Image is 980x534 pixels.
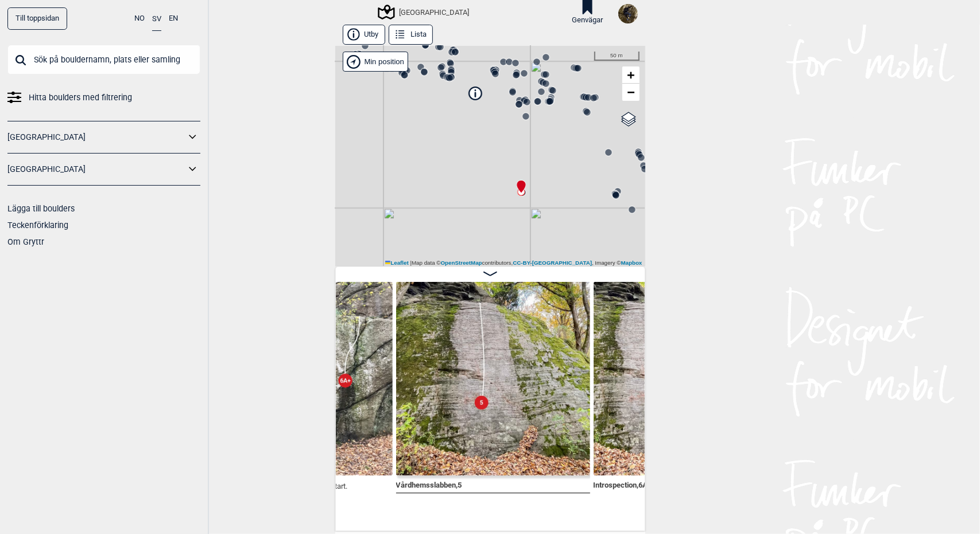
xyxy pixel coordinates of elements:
div: Vis min position [343,52,409,72]
span: Hitta boulders med filtrering [29,89,132,106]
button: NO [134,7,145,30]
button: SV [152,7,161,31]
a: Hitta boulders med filtrering [7,89,200,106]
img: Introspection [594,282,788,476]
a: Mapbox [621,260,642,266]
a: Leaflet [385,260,409,266]
a: Layers [618,107,640,132]
button: Utby [343,25,385,45]
a: CC-BY-[GEOGRAPHIC_DATA] [513,260,592,266]
a: [GEOGRAPHIC_DATA] [7,161,185,178]
img: Vardhemsslabben [396,282,590,476]
img: Falling [618,4,638,23]
span: Vårdhemsslabben , 5 [396,478,462,489]
span: Introspection , 6A+ [594,478,652,489]
span: | [410,260,412,266]
div: 50 m [594,52,640,61]
span: + [627,68,634,82]
a: Teckenförklaring [7,221,68,230]
a: Lägga till boulders [7,204,75,213]
div: [GEOGRAPHIC_DATA] [379,5,469,19]
a: Zoom out [622,84,640,101]
a: Till toppsidan [7,7,67,30]
button: EN [169,7,178,30]
button: Lista [389,25,433,45]
a: Om Gryttr [7,237,44,246]
div: Map data © contributors, , Imagery © [382,259,645,267]
span: − [627,85,634,99]
a: OpenStreetMap [441,260,482,266]
a: [GEOGRAPHIC_DATA] [7,129,185,146]
a: Zoom in [622,66,640,84]
input: Sök på bouldernamn, plats eller samling [7,45,200,74]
